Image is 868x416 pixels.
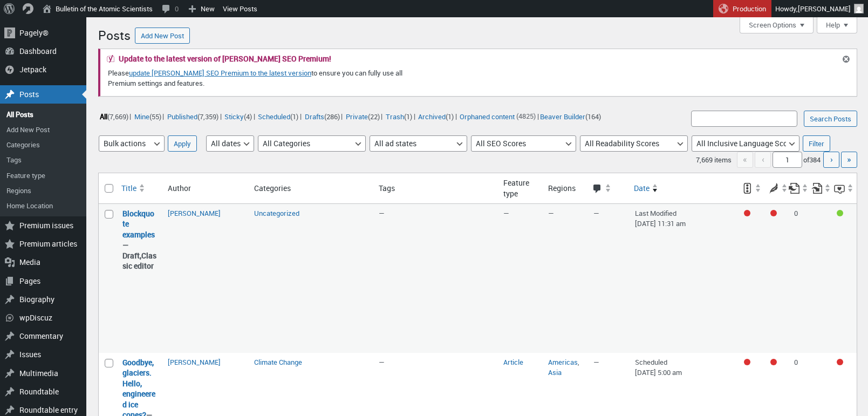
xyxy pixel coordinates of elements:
[133,110,162,122] a: Mine(55)
[166,109,221,123] li: |
[384,109,415,123] li: |
[803,155,822,165] span: of
[98,23,131,46] h1: Posts
[122,208,157,271] strong: —
[789,179,809,198] a: Outgoing internal links
[762,179,788,198] a: Readability score
[798,4,851,13] span: [PERSON_NAME]
[368,111,380,121] span: (22)
[459,110,516,122] a: Orphaned content
[736,179,762,198] a: SEO score
[168,135,197,152] input: Apply
[737,152,753,168] span: «
[847,153,851,165] span: »
[379,357,385,367] span: —
[539,110,603,122] a: Beaver Builder(164)
[249,173,373,203] th: Categories
[817,17,857,33] button: Help
[417,109,457,123] li: |
[344,109,382,123] li: |
[344,110,381,122] a: Private(22)
[162,173,249,203] th: Author
[197,111,218,121] span: (7,359)
[404,111,412,121] span: (1)
[837,210,843,216] div: Good
[324,111,340,121] span: (286)
[244,111,252,121] span: (4)
[630,179,736,198] a: Date
[117,179,162,198] a: Title
[122,250,141,261] span: Draft,
[809,155,821,165] span: 384
[789,204,811,353] td: 0
[770,210,777,216] div: Needs improvement
[634,183,650,194] span: Date
[744,210,750,216] div: Focus keyphrase not set
[744,359,750,365] div: Focus keyphrase not set
[98,109,603,123] ul: |
[446,111,454,121] span: (1)
[168,208,221,218] a: [PERSON_NAME]
[379,208,385,218] span: —
[543,173,588,203] th: Regions
[257,110,300,122] a: Scheduled(1)
[593,357,599,367] span: —
[503,357,523,367] a: Article
[696,155,732,165] span: 7,669 items
[135,28,190,44] a: Add New Post
[830,153,833,165] span: ›
[585,111,601,121] span: (164)
[837,359,843,365] div: Needs improvement
[548,367,562,377] a: Asia
[129,68,311,78] a: update [PERSON_NAME] SEO Premium to the latest version
[119,55,331,63] h2: Update to the latest version of [PERSON_NAME] SEO Premium!
[223,110,254,122] a: Sticky(4)
[254,208,299,218] a: Uncategorized
[168,357,221,367] a: [PERSON_NAME]
[122,250,156,271] span: Classic editor
[98,109,131,123] li: |
[593,208,599,218] span: —
[133,109,164,123] li: |
[811,179,831,198] a: Received internal links
[592,184,603,195] span: Comments
[834,179,854,198] a: Inclusive language score
[107,67,433,90] p: Please to ensure you can fully use all Premium settings and features.
[121,183,136,194] span: Title
[548,357,578,367] a: Americas
[373,173,498,203] th: Tags
[223,109,255,123] li: |
[459,109,536,123] li: (4825)
[755,152,771,168] span: ‹
[149,111,161,121] span: (55)
[303,109,343,123] li: |
[417,110,455,122] a: Archived(1)
[503,208,509,218] span: —
[107,111,128,121] span: (7,669)
[254,357,302,367] a: Climate Change
[498,173,543,203] th: Feature type
[740,17,814,33] button: Screen Options
[257,109,302,123] li: |
[770,359,777,365] div: Needs improvement
[630,204,736,353] td: Last Modified [DATE] 11:31 am
[98,110,129,122] a: All(7,669)
[290,111,298,121] span: (1)
[548,208,554,218] span: —
[166,110,220,122] a: Published(7,359)
[384,110,413,122] a: Trash(1)
[122,208,155,240] a: “Blockquote examples” (Edit)
[303,110,341,122] a: Drafts(286)
[804,111,857,127] input: Search Posts
[803,135,830,152] input: Filter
